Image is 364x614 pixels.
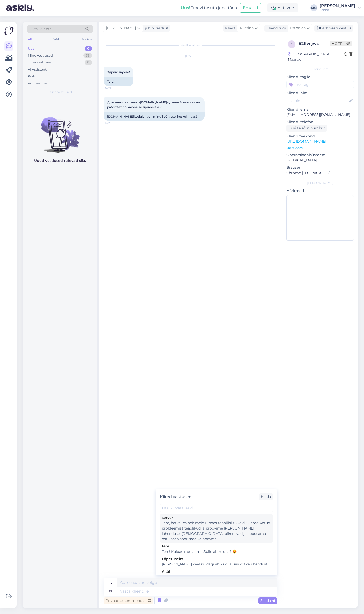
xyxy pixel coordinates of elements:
[286,158,354,163] p: [MEDICAL_DATA]
[83,53,92,58] div: 33
[267,3,298,12] div: Aktiivne
[264,26,286,31] div: Klienditugi
[162,544,271,549] div: tere
[104,112,205,121] div: koduleht on mingil põhjusel hetkel maas?
[162,520,271,542] div: Tere, hetkel esineb meie E-poes tehnilisi rikkeid. Oleme Antud probleemist teadlikud ja proovime ...
[320,8,355,12] div: Lenne
[108,578,113,587] div: ru
[104,54,277,58] div: [DATE]
[286,139,326,144] a: [URL][DOMAIN_NAME]
[286,181,354,185] div: [PERSON_NAME]
[107,100,201,109] span: Домашняя страница в данный момент не работает по каким-то причинам ?
[162,515,271,520] div: server
[48,90,72,94] span: Uued vestlused
[34,158,86,163] p: Uued vestlused tulevad siia.
[104,597,153,604] div: Privaatne kommentaar
[31,26,52,32] span: Otsi kliente
[286,112,354,117] p: [EMAIL_ADDRESS][DOMAIN_NAME]
[106,25,136,31] span: [PERSON_NAME]
[28,53,53,58] div: Minu vestlused
[320,4,355,8] div: [PERSON_NAME]
[260,598,275,603] span: Saada
[223,26,236,31] div: Klient
[107,70,130,74] span: Здравствуйте!
[286,74,354,80] p: Kliendi tag'id
[299,40,330,47] div: # 21fvnjws
[286,170,354,176] p: Chrome [TECHNICAL_ID]
[140,100,167,104] a: [DOMAIN_NAME]
[240,25,254,31] span: Russian
[85,46,92,51] div: 0
[28,81,49,86] div: Arhiveeritud
[143,26,169,31] div: juhib vestlust
[27,36,33,43] div: All
[286,107,354,112] p: Kliendi email
[286,188,354,194] p: Märkmed
[85,60,92,65] div: 0
[310,4,317,11] div: MM
[160,494,192,500] div: Kiired vastused
[4,26,14,35] img: Askly Logo
[181,5,238,11] div: Proovi tasuta juba täna:
[105,86,124,90] span: 14:22
[240,3,261,13] button: Emailid
[162,556,271,562] div: Lõpetuseks
[28,67,47,72] div: AI Assistent
[109,587,112,596] div: et
[105,121,124,125] span: 14:23
[28,74,35,79] div: Kõik
[291,42,293,46] span: 2
[286,165,354,170] p: Brauser
[162,562,271,567] div: [PERSON_NAME] veel kuidagi abiks olla, siis võtke ühendust.
[52,36,61,43] div: Web
[28,60,53,65] div: Tiimi vestlused
[162,549,271,554] div: Tere! Kuidas me saame Sulle abiks olla? 😍
[286,134,354,139] p: Klienditeekond
[286,146,354,150] p: Vaata edasi ...
[314,25,353,32] div: Arhiveeri vestlus
[286,81,354,88] input: Lisa tag
[286,119,354,125] p: Kliendi telefon
[107,115,134,118] a: [DOMAIN_NAME]
[28,46,34,51] div: Uus
[286,152,354,158] p: Operatsioonisüsteem
[259,493,273,500] div: Halda
[286,125,327,132] div: Küsi telefoninumbrit
[288,52,344,62] div: [GEOGRAPHIC_DATA], Maardu
[286,67,354,71] div: Kliendi info
[104,43,277,48] div: Vestlus algas
[290,25,306,31] span: Estonian
[320,4,361,12] a: [PERSON_NAME]Lenne
[160,504,273,512] input: Otsi kiirvastuseid
[162,569,271,574] div: Aitäh
[104,77,133,86] div: Tere!
[181,5,190,10] b: Uus!
[330,41,352,46] span: Offline
[287,98,348,103] input: Lisa nimi
[81,36,93,43] div: Socials
[286,90,354,96] p: Kliendi nimi
[23,108,97,154] img: No chats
